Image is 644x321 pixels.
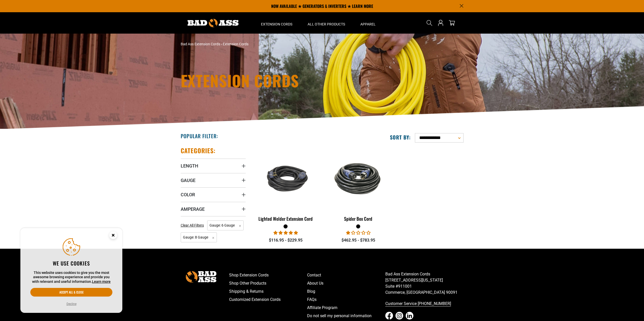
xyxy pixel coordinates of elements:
[353,12,383,34] summary: Apparel
[326,216,391,221] div: Spider Box Cord
[30,271,112,284] p: This website uses cookies to give you the most awesome browsing experience and provide you with r...
[229,279,307,287] a: Shop Other Products
[360,22,376,26] span: Apparel
[20,228,122,313] aside: Cookie Consent
[207,220,244,230] span: Gauge: 6 Gauge
[300,12,353,34] summary: All Other Products
[223,42,248,46] span: Extension Cords
[308,22,345,26] span: All Other Products
[326,147,391,224] a: black Spider Box Cord
[229,271,307,279] a: Shop Extension Cords
[181,235,217,240] a: Gauge: 8 Gauge
[92,280,111,284] a: Learn more
[207,223,244,228] a: Gauge: 6 Gauge
[181,42,220,46] a: Bad Ass Extension Cords
[30,260,112,267] h2: We use cookies
[254,159,318,198] img: black
[181,232,217,242] span: Gauge: 8 Gauge
[346,230,371,235] span: 1.00 stars
[425,19,433,27] summary: Search
[253,216,318,221] div: Lighted Welder Extension Cord
[181,159,246,173] summary: Length
[188,19,239,27] img: Bad Ass Extension Cords
[181,173,246,187] summary: Gauge
[261,22,292,26] span: Extension Cords
[253,147,318,224] a: black Lighted Welder Extension Cord
[181,41,367,47] nav: breadcrumbs
[229,296,307,304] a: Customized Extension Cords
[385,271,464,296] p: Bad Ass Extension Cords [STREET_ADDRESS][US_STATE] Suite #911001 Commerce, [GEOGRAPHIC_DATA] 90091
[181,202,246,216] summary: Amperage
[307,279,385,287] a: About Us
[181,223,206,228] a: Clear All Filters
[181,187,246,202] summary: Color
[390,134,411,141] label: Sort by:
[181,223,204,227] span: Clear All Filters
[253,237,318,243] div: $116.95 - $229.95
[326,237,391,243] div: $462.95 - $783.95
[181,163,198,169] span: Length
[307,304,385,312] a: Affiliate Program
[181,133,218,139] h2: Popular Filter:
[30,288,112,297] button: Accept all & close
[65,301,78,306] button: Decline
[181,192,195,198] span: Color
[181,177,195,183] span: Gauge
[253,12,300,34] summary: Extension Cords
[181,147,216,155] h2: Categories:
[307,312,385,320] a: Do not sell my personal information
[307,271,385,279] a: Contact
[181,206,205,212] span: Amperage
[229,287,307,296] a: Shipping & Returns
[273,230,298,235] span: 5.00 stars
[326,159,390,198] img: black
[307,296,385,304] a: FAQs
[307,287,385,296] a: Blog
[181,73,367,88] h1: Extension Cords
[385,300,464,308] a: Customer Service [PHONE_NUMBER]
[186,271,216,283] img: Bad Ass Extension Cords
[221,42,222,46] span: ›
